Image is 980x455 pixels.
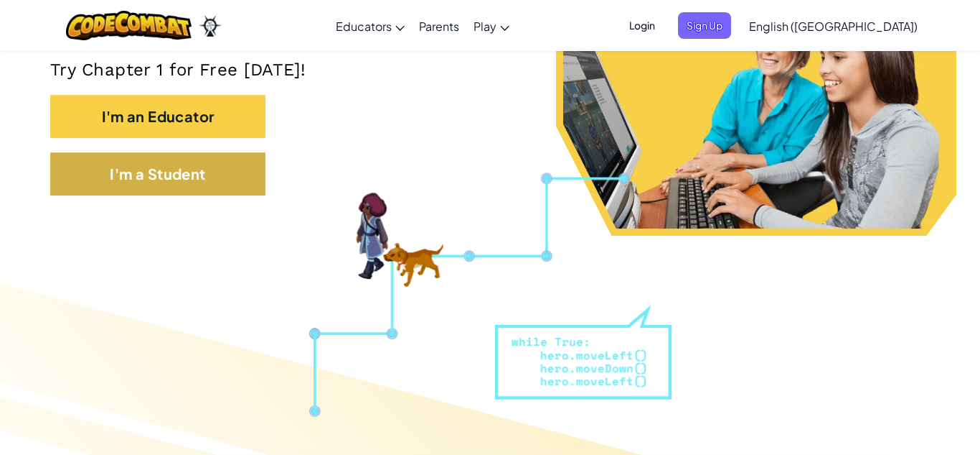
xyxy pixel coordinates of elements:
a: Educators [329,6,412,45]
span: English ([GEOGRAPHIC_DATA]) [749,19,918,34]
button: I'm a Student [50,152,265,196]
img: Ozaria [199,15,222,37]
a: Parents [412,6,466,45]
button: Login [621,12,664,39]
button: I'm an Educator [50,95,265,138]
button: Sign Up [678,12,731,39]
span: Educators [336,19,392,34]
a: English ([GEOGRAPHIC_DATA]) [742,6,925,45]
span: Play [473,19,496,34]
a: Play [466,6,517,45]
p: Try Chapter 1 for Free [DATE]! [50,59,930,81]
img: CodeCombat logo [66,11,192,40]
